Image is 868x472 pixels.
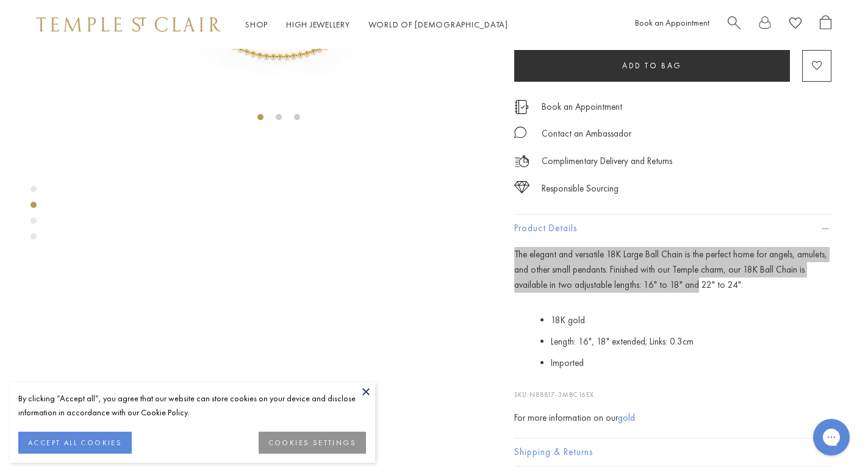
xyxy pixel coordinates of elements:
[514,50,790,82] button: Add to bag
[368,19,508,30] a: World of [DEMOGRAPHIC_DATA]World of [DEMOGRAPHIC_DATA]
[18,392,366,420] div: By clicking “Accept all”, you agree that our website can store cookies on your device and disclos...
[635,17,709,28] a: Book an Appointment
[514,100,529,114] img: icon_appointment.svg
[529,390,594,399] span: N88817-3MBC16EX
[37,17,221,32] img: Temple St. Clair
[807,415,856,460] iframe: Gorgias live chat messenger
[514,377,831,400] p: SKU:
[514,411,831,426] div: For more information on our
[542,101,622,114] a: Book an Appointment
[728,15,741,34] a: Search
[551,352,831,374] li: Imported
[618,412,635,424] a: gold
[542,126,631,141] div: Contact an Ambassador
[245,17,508,32] nav: Main navigation
[245,19,268,30] a: ShopShop
[789,15,802,34] a: View Wishlist
[514,154,529,169] img: icon_delivery.svg
[542,181,619,196] div: Responsible Sourcing
[514,439,831,467] button: Shipping & Returns
[820,15,831,34] a: Open Shopping Bag
[551,332,831,353] li: Length: 16", 18" extended; Links: 0.3cm
[514,215,831,243] button: Product Details
[514,248,831,293] p: The elegant and versatile 18K Large Ball Chain is the perfect home for angels, amulets, and other...
[514,181,529,193] img: icon_sourcing.svg
[259,432,366,454] button: COOKIES SETTINGS
[542,154,672,169] p: Complimentary Delivery and Returns
[551,310,831,332] li: 18K gold
[30,183,37,249] div: Product gallery navigation
[286,19,350,30] a: High JewelleryHigh Jewellery
[622,61,682,71] span: Add to bag
[18,432,132,454] button: ACCEPT ALL COOKIES
[514,126,526,138] img: MessageIcon-01_2.svg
